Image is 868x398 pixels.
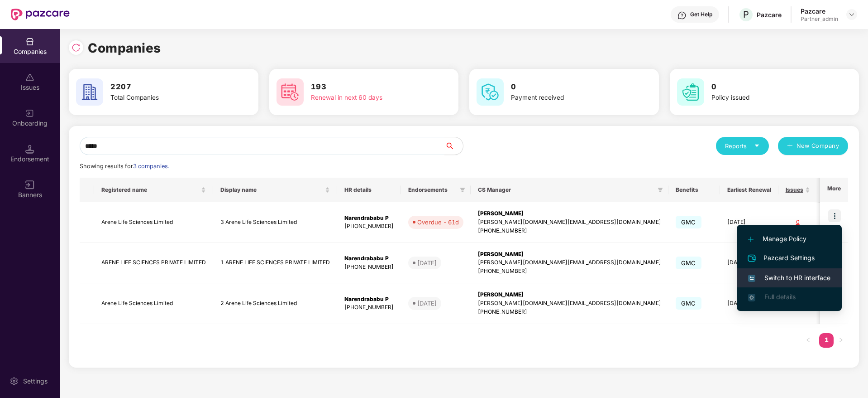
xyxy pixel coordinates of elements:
[10,377,19,386] img: svg+xml;base64,PHN2ZyBpZD0iU2V0dGluZy0yMHgyMCIgeG1sbnM9Imh0dHA6Ly93d3cudzMub3JnLzIwMDAvc3ZnIiB3aW...
[511,93,625,103] div: Payment received
[478,218,661,227] div: [PERSON_NAME][DOMAIN_NAME][EMAIL_ADDRESS][DOMAIN_NAME]
[220,186,323,194] span: Display name
[344,222,394,231] div: [PHONE_NUMBER]
[676,297,701,310] span: GMC
[25,73,34,82] img: svg+xml;base64,PHN2ZyBpZD0iSXNzdWVzX2Rpc2FibGVkIiB4bWxucz0iaHR0cDovL3d3dy53My5vcmcvMjAwMC9zdmciIH...
[213,178,337,202] th: Display name
[88,38,161,58] h1: Companies
[337,178,401,202] th: HR details
[748,253,830,264] span: Pazcard Settings
[458,184,467,195] span: filter
[277,78,304,106] img: svg+xml;base64,PHN2ZyB4bWxucz0iaHR0cDovL3d3dy53My5vcmcvMjAwMC9zdmciIHdpZHRoPSI2MCIgaGVpZ2h0PSI2MC...
[820,178,848,202] th: More
[101,186,199,194] span: Registered name
[311,81,425,93] h3: 193
[676,216,701,228] span: GMC
[801,333,816,348] button: left
[787,143,793,150] span: plus
[344,263,394,272] div: [PHONE_NUMBER]
[94,178,213,202] th: Registered name
[213,243,337,284] td: 1 ARENE LIFE SCIENCES PRIVATE LIMITED
[690,11,712,18] div: Get Help
[848,11,855,18] img: svg+xml;base64,PHN2ZyBpZD0iRHJvcGRvd24tMzJ4MzIiIHhtbG5zPSJodHRwOi8vd3d3LnczLm9yZy8yMDAwL3N2ZyIgd2...
[748,275,755,282] img: svg+xml;base64,PHN2ZyB4bWxucz0iaHR0cDovL3d3dy53My5vcmcvMjAwMC9zdmciIHdpZHRoPSIxNiIgaGVpZ2h0PSIxNi...
[478,250,661,259] div: [PERSON_NAME]
[711,81,825,93] h3: 0
[477,78,504,106] img: svg+xml;base64,PHN2ZyB4bWxucz0iaHR0cDovL3d3dy53My5vcmcvMjAwMC9zdmciIHdpZHRoPSI2MCIgaGVpZ2h0PSI2MC...
[478,267,661,276] div: [PHONE_NUMBER]
[819,333,834,347] a: 1
[478,308,661,316] div: [PHONE_NUMBER]
[748,273,830,283] span: Switch to HR interface
[796,141,839,150] span: New Company
[743,9,749,20] span: P
[720,283,778,324] td: [DATE]
[478,227,661,235] div: [PHONE_NUMBER]
[72,43,81,52] img: svg+xml;base64,PHN2ZyBpZD0iUmVsb2FkLTMyeDMyIiB4bWxucz0iaHR0cDovL3d3dy53My5vcmcvMjAwMC9zdmciIHdpZH...
[677,78,704,106] img: svg+xml;base64,PHN2ZyB4bWxucz0iaHR0cDovL3d3dy53My5vcmcvMjAwMC9zdmciIHdpZHRoPSI2MCIgaGVpZ2h0PSI2MC...
[344,214,394,223] div: Narendrababu P
[676,257,701,269] span: GMC
[344,254,394,263] div: Narendrababu P
[478,186,654,194] span: CS Manager
[417,218,459,227] div: Overdue - 61d
[408,186,456,194] span: Endorsements
[133,163,169,170] span: 3 companies.
[344,295,394,304] div: Narendrababu P
[748,234,830,244] span: Manage Policy
[757,10,782,19] div: Pazcare
[213,283,337,324] td: 2 Arene Life Sciences Limited
[478,209,661,218] div: [PERSON_NAME]
[748,294,755,301] img: svg+xml;base64,PHN2ZyB4bWxucz0iaHR0cDovL3d3dy53My5vcmcvMjAwMC9zdmciIHdpZHRoPSIxNi4zNjMiIGhlaWdodD...
[668,178,720,202] th: Benefits
[25,109,34,118] img: svg+xml;base64,PHN2ZyB3aWR0aD0iMjAiIGhlaWdodD0iMjAiIHZpZXdCb3g9IjAgMCAyMCAyMCIgZmlsbD0ibm9uZSIgeG...
[801,7,838,15] div: Pazcare
[25,145,34,154] img: svg+xml;base64,PHN2ZyB3aWR0aD0iMTQuNSIgaGVpZ2h0PSIxNC41IiB2aWV3Qm94PSIwIDAgMTYgMTYiIGZpbGw9Im5vbm...
[94,283,213,324] td: Arene Life Sciences Limited
[838,337,844,343] span: right
[746,253,757,264] img: svg+xml;base64,PHN2ZyB4bWxucz0iaHR0cDovL3d3dy53My5vcmcvMjAwMC9zdmciIHdpZHRoPSIyNCIgaGVpZ2h0PSIyNC...
[725,141,760,150] div: Reports
[711,93,825,103] div: Policy issued
[834,333,848,348] button: right
[25,37,34,46] img: svg+xml;base64,PHN2ZyBpZD0iQ29tcGFuaWVzIiB4bWxucz0iaHR0cDovL3d3dy53My5vcmcvMjAwMC9zdmciIHdpZHRoPS...
[828,209,841,222] img: icon
[720,243,778,284] td: [DATE]
[511,81,625,93] h3: 0
[754,143,760,149] span: caret-down
[460,187,465,193] span: filter
[658,187,663,193] span: filter
[11,9,70,20] img: New Pazcare Logo
[478,299,661,308] div: [PERSON_NAME][DOMAIN_NAME][EMAIL_ADDRESS][DOMAIN_NAME]
[748,237,754,242] img: svg+xml;base64,PHN2ZyB4bWxucz0iaHR0cDovL3d3dy53My5vcmcvMjAwMC9zdmciIHdpZHRoPSIxMi4yMDEiIGhlaWdodD...
[417,258,437,267] div: [DATE]
[311,93,425,103] div: Renewal in next 60 days
[80,163,169,170] span: Showing results for
[417,299,437,308] div: [DATE]
[720,202,778,243] td: [DATE]
[656,184,665,195] span: filter
[720,178,778,202] th: Earliest Renewal
[478,258,661,267] div: [PERSON_NAME][DOMAIN_NAME][EMAIL_ADDRESS][DOMAIN_NAME]
[110,81,224,93] h3: 2207
[764,293,796,301] span: Full details
[819,333,834,348] li: 1
[76,78,103,106] img: svg+xml;base64,PHN2ZyB4bWxucz0iaHR0cDovL3d3dy53My5vcmcvMjAwMC9zdmciIHdpZHRoPSI2MCIgaGVpZ2h0PSI2MC...
[801,333,816,348] li: Previous Page
[806,337,811,343] span: left
[778,178,817,202] th: Issues
[213,202,337,243] td: 3 Arene Life Sciences Limited
[110,93,224,103] div: Total Companies
[778,137,848,155] button: plusNew Company
[444,137,463,155] button: search
[444,142,463,150] span: search
[834,333,848,348] li: Next Page
[677,11,687,20] img: svg+xml;base64,PHN2ZyBpZD0iSGVscC0zMngzMiIgeG1sbnM9Imh0dHA6Ly93d3cudzMub3JnLzIwMDAvc3ZnIiB3aWR0aD...
[801,15,838,23] div: Partner_admin
[20,377,50,386] div: Settings
[478,291,661,299] div: [PERSON_NAME]
[344,303,394,312] div: [PHONE_NUMBER]
[25,180,34,189] img: svg+xml;base64,PHN2ZyB3aWR0aD0iMTYiIGhlaWdodD0iMTYiIHZpZXdCb3g9IjAgMCAxNiAxNiIgZmlsbD0ibm9uZSIgeG...
[786,186,803,194] span: Issues
[94,202,213,243] td: Arene Life Sciences Limited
